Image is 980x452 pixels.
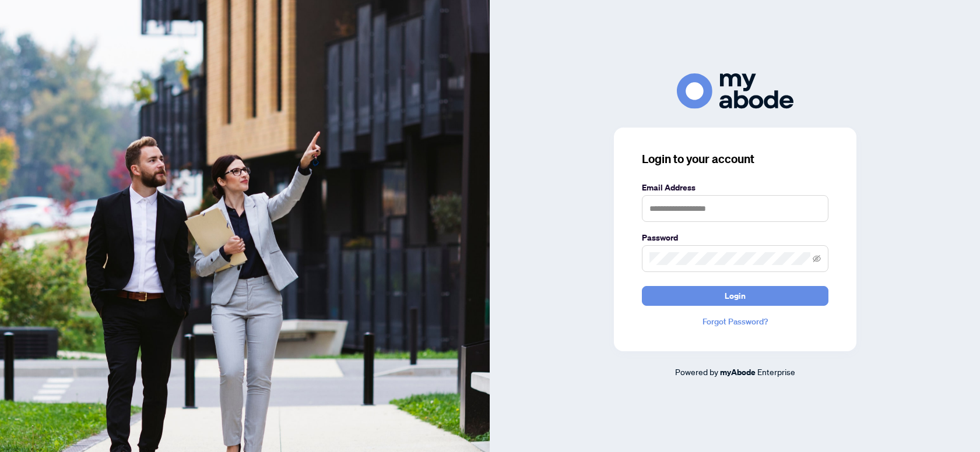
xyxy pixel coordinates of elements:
img: ma-logo [677,73,793,109]
label: Password [642,231,828,244]
span: Login [725,287,746,305]
span: Enterprise [757,366,795,377]
h3: Login to your account [642,151,828,167]
button: Login [642,286,828,306]
span: Powered by [675,366,718,377]
span: eye-invisible [813,255,821,263]
a: Forgot Password? [642,315,828,328]
a: myAbode [720,366,756,379]
label: Email Address [642,181,828,194]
